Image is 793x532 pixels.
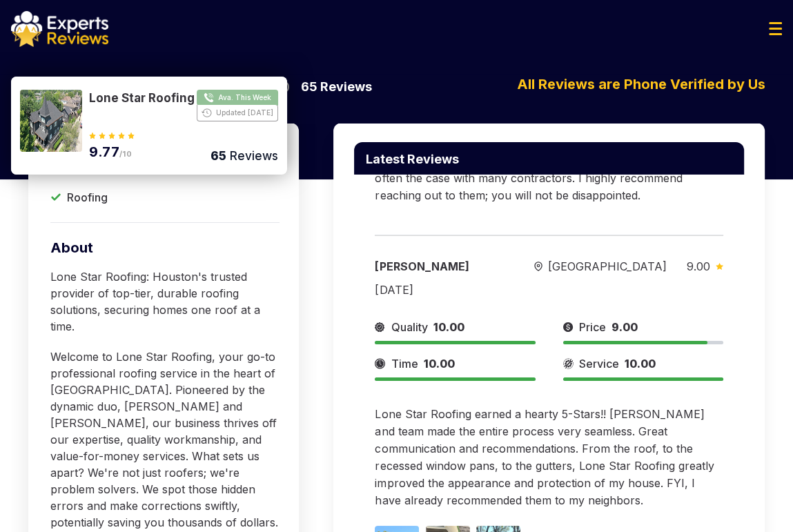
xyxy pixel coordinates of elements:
[375,258,514,275] div: [PERSON_NAME]
[50,238,280,257] p: About
[534,262,542,272] img: slider icon
[375,282,413,298] div: [DATE]
[611,320,638,334] span: 9.00
[365,153,458,166] p: Latest Reviews
[119,150,132,159] span: /10
[500,74,782,95] p: All Reviews are Phone Verified by Us
[50,268,280,335] p: Lone Star Roofing: Houston's trusted provider of top-tier, durable roofing solutions, securing ho...
[211,148,226,163] span: 65
[11,11,108,47] img: logo
[433,320,464,334] span: 10.00
[563,319,574,335] img: slider icon
[20,90,82,152] img: 175466279898754.jpeg
[391,319,427,335] span: Quality
[423,357,454,371] span: 10.00
[563,355,574,372] img: slider icon
[769,22,782,35] img: Menu Icon
[375,355,385,372] img: slider icon
[89,144,119,160] span: 9.77
[716,263,723,270] img: slider icon
[548,258,667,275] span: [GEOGRAPHIC_DATA]
[67,189,108,206] p: Roofing
[375,407,714,507] span: Lone Star Roofing earned a hearty 5-Stars!! [PERSON_NAME] and team made the entire process very s...
[301,79,317,94] span: 65
[228,75,268,99] span: 9.77
[579,355,619,372] span: Service
[375,319,385,335] img: slider icon
[391,355,418,372] span: Time
[226,148,278,163] span: Reviews
[625,357,656,371] span: 10.00
[301,77,372,97] p: Reviews
[579,319,606,335] span: Price
[687,259,710,273] span: 9.00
